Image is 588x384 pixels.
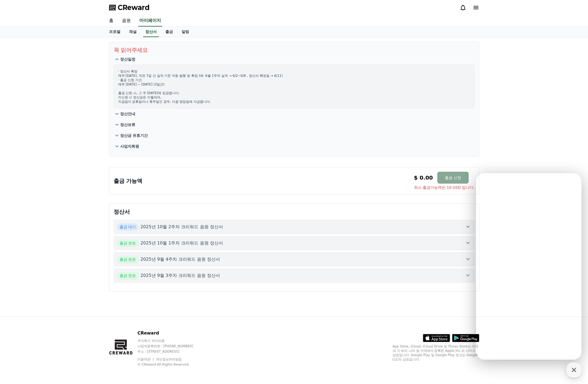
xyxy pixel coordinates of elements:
[118,69,470,104] p: · 정산서 확정 매주 [DATE], 직전 7일 간 실적 기준 자동 발행 및 확정 (예: 6월 1주차 실적 → 6/2~6/8 , 정산서 확정일 → 6/11) · 출금 신청 기간...
[140,272,220,279] p: 2025년 9월 3주차 크리워드 음원 정산서
[120,133,148,138] p: 정산금 유효기간
[437,172,469,184] button: 출금 신청
[140,240,223,246] p: 2025년 10월 1주차 크리워드 음원 정산서
[137,362,203,367] p: © CReward All Rights Reserved.
[177,27,193,37] a: 알림
[105,27,125,37] a: 프로필
[137,357,155,361] a: 이용약관
[137,330,203,336] p: CReward
[161,27,177,37] a: 출금
[118,15,135,27] a: 음원
[140,256,220,263] p: 2025년 9월 4주차 크리워드 음원 정산서
[118,3,150,12] span: CReward
[120,57,135,62] p: 정산일정
[117,256,138,263] span: 출금 완료
[114,208,475,216] p: 정산서
[114,177,143,185] p: 출금 가능액
[143,27,159,37] a: 정산서
[414,174,433,181] p: $ 0.00
[137,349,203,354] p: 주소 : [STREET_ADDRESS]
[105,15,118,27] a: 홈
[117,240,138,247] span: 출금 완료
[114,269,475,283] button: 출금 완료 2025년 9월 3주차 크리워드 음원 정산서
[114,54,475,65] button: 정산일정
[138,15,162,27] a: 마이페이지
[476,173,582,360] iframe: Channel chat
[114,46,475,54] p: 꼭 읽어주세요
[114,119,475,130] button: 정산보류
[140,224,223,230] p: 2025년 10월 2주차 크리워드 음원 정산서
[114,141,475,152] button: 사업자회원
[137,344,203,348] p: 사업자등록번호 : [PHONE_NUMBER]
[120,144,139,149] p: 사업자회원
[114,108,475,119] button: 정산안내
[114,236,475,250] button: 출금 완료 2025년 10월 1주차 크리워드 음원 정산서
[125,27,141,37] a: 채널
[120,122,135,127] p: 정산보류
[414,185,475,190] span: 최소 출금가능액은 10 USD 입니다.
[114,220,475,234] button: 출금 대기 2025년 10월 2주차 크리워드 음원 정산서
[137,339,203,343] p: 주식회사 와이피랩
[156,357,182,361] a: 개인정보처리방침
[117,272,138,279] span: 출금 완료
[109,3,150,12] a: CReward
[114,130,475,141] button: 정산금 유효기간
[114,252,475,266] button: 출금 완료 2025년 9월 4주차 크리워드 음원 정산서
[120,111,135,117] p: 정산안내
[393,344,479,362] p: App Store, iCloud, iCloud Drive 및 iTunes Store는 미국과 그 밖의 나라 및 지역에서 등록된 Apple Inc.의 서비스 상표입니다. Goo...
[117,223,138,230] span: 출금 대기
